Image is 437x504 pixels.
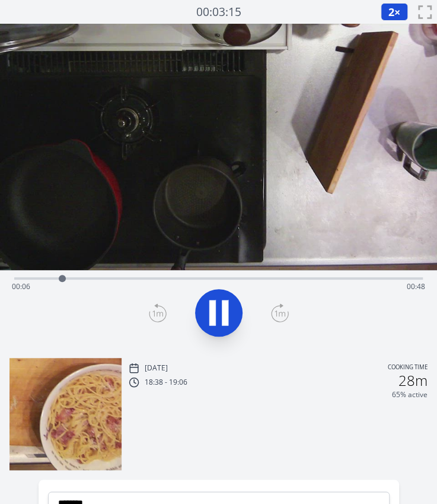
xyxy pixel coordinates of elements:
[144,363,167,373] p: [DATE]
[12,281,30,291] span: 00:06
[398,373,428,388] h2: 28m
[392,390,428,400] p: 65% active
[388,5,394,19] span: 2
[9,358,122,470] img: 250817093906_thumb.jpeg
[196,4,241,21] a: 00:03:15
[388,363,428,373] p: Cooking time
[144,378,187,387] p: 18:38 - 19:06
[381,3,408,21] button: 2×
[407,281,425,291] span: 00:48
